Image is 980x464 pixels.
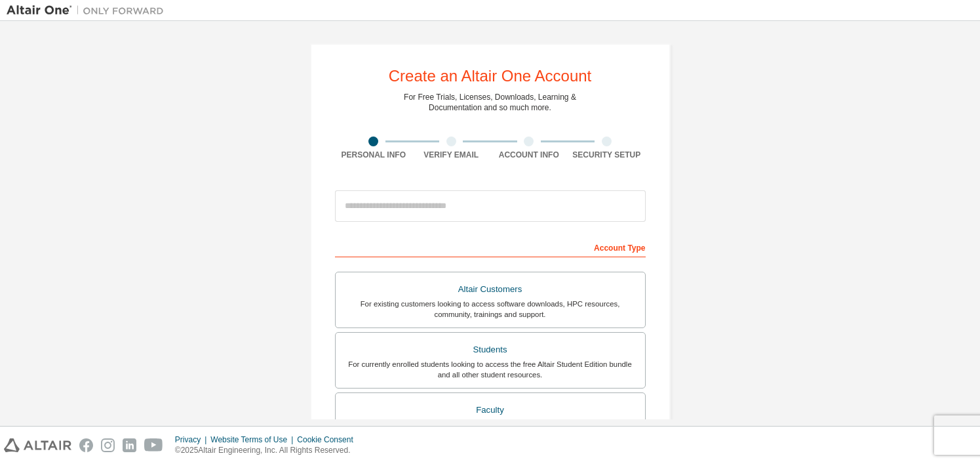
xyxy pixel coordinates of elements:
[568,150,646,160] div: Security Setup
[343,280,637,299] div: Altair Customers
[297,434,361,445] div: Cookie Consent
[335,236,646,257] div: Account Type
[412,150,490,160] div: Verify Email
[210,434,297,445] div: Website Terms of Use
[101,438,115,452] img: instagram.svg
[389,68,592,84] div: Create an Altair One Account
[175,445,361,456] p: © 2025 Altair Engineering, Inc. All Rights Reserved.
[79,438,93,452] img: facebook.svg
[144,438,163,452] img: youtube.svg
[123,438,136,452] img: linkedin.svg
[343,299,637,320] div: For existing customers looking to access software downloads, HPC resources, community, trainings ...
[490,150,568,160] div: Account Info
[404,92,576,113] div: For Free Trials, Licenses, Downloads, Learning & Documentation and so much more.
[343,341,637,359] div: Students
[343,401,637,419] div: Faculty
[343,359,637,380] div: For currently enrolled students looking to access the free Altair Student Edition bundle and all ...
[175,434,210,445] div: Privacy
[343,419,637,440] div: For faculty & administrators of academic institutions administering students and accessing softwa...
[7,4,170,17] img: Altair One
[335,150,413,160] div: Personal Info
[4,438,71,452] img: altair_logo.svg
